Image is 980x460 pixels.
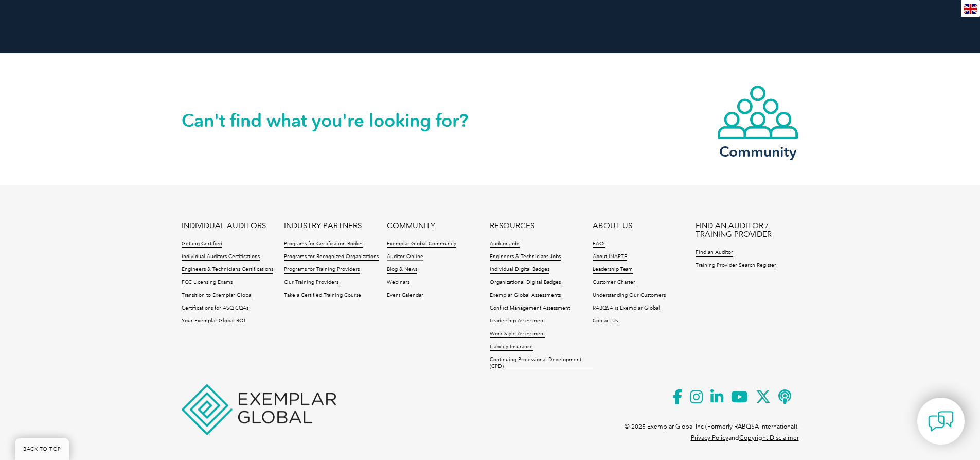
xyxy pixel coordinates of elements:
p: and [691,432,799,444]
a: Copyright Disclaimer [739,434,799,441]
a: Leadership Team [593,266,633,274]
a: Programs for Training Providers [284,266,360,274]
img: icon-community.webp [717,84,799,140]
a: Getting Certified [182,241,222,248]
a: FCC Licensing Exams [182,279,233,286]
a: COMMUNITY [387,222,435,230]
a: Liability Insurance [490,344,533,351]
img: en [964,4,977,14]
a: Our Training Providers [284,279,338,286]
a: Auditor Jobs [490,241,520,248]
a: BACK TO TOP [15,438,69,460]
a: FAQs [593,241,605,248]
a: Continuing Professional Development (CPD) [490,356,593,370]
a: Engineers & Technicians Jobs [490,253,561,261]
a: Blog & News [387,266,417,274]
a: Certifications for ASQ CQAs [182,305,248,312]
a: Leadership Assessment [490,318,545,325]
a: Customer Charter [593,279,635,286]
a: Webinars [387,279,409,286]
p: © 2025 Exemplar Global Inc (Formerly RABQSA International). [625,421,799,432]
img: Exemplar Global [182,384,336,435]
a: Find an Auditor [696,249,733,257]
h2: Can't find what you're looking for? [182,112,490,129]
h3: Community [717,145,799,158]
a: Programs for Certification Bodies [284,241,363,248]
a: Individual Auditors Certifications [182,253,260,261]
a: Exemplar Global Assessments [490,292,561,299]
a: Organizational Digital Badges [490,279,561,286]
a: RESOURCES [490,222,534,230]
a: Work Style Assessment [490,331,545,338]
a: About iNARTE [593,253,627,261]
a: Understanding Our Customers [593,292,666,299]
a: ABOUT US [593,222,632,230]
a: Programs for Recognized Organizations [284,253,379,261]
a: Auditor Online [387,253,423,261]
a: Take a Certified Training Course [284,292,361,299]
a: Contact Us [593,318,618,325]
a: Community [717,84,799,158]
a: RABQSA is Exemplar Global [593,305,660,312]
a: Your Exemplar Global ROI [182,318,245,325]
a: INDIVIDUAL AUDITORS [182,222,266,230]
a: Engineers & Technicians Certifications [182,266,273,274]
a: INDUSTRY PARTNERS [284,222,362,230]
a: Event Calendar [387,292,423,299]
a: FIND AN AUDITOR / TRAINING PROVIDER [696,222,798,239]
a: Transition to Exemplar Global [182,292,253,299]
a: Training Provider Search Register [696,262,776,269]
a: Privacy Policy [691,434,728,441]
a: Conflict Management Assessment [490,305,570,312]
img: contact-chat.png [928,408,954,434]
a: Exemplar Global Community [387,241,456,248]
a: Individual Digital Badges [490,266,549,274]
